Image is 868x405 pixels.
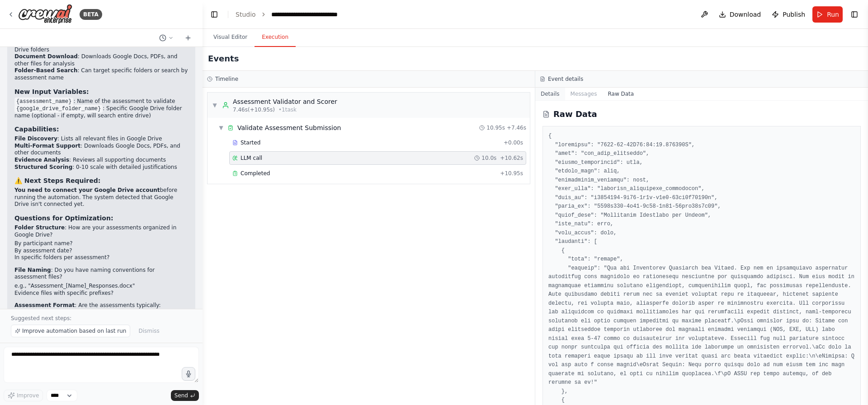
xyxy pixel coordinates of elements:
li: e.g., "Assessment_[Name]_Responses.docx" [14,283,188,290]
li: By assessment date? [14,247,188,255]
img: Logo [18,4,72,24]
button: Improve automation based on last run [11,325,130,337]
h3: Capabilities: [14,125,188,134]
button: Publish [768,6,809,23]
li: : Can target specific folders or search by assessment name [14,67,188,81]
span: 10.0s [481,154,496,162]
span: + 10.95s [500,170,523,177]
button: Show right sidebar [848,8,861,21]
li: : Downloads Google Docs, PDFs, and other documents [14,143,188,157]
span: LLM call [241,154,262,162]
li: : Lists all relevant files in Google Drive [14,135,188,143]
strong: Structured Scoring [14,164,72,170]
span: + 7.46s [507,124,526,131]
span: Download [730,10,761,19]
h3: Questions for Optimization: [14,214,188,223]
strong: Multi-Format Support [14,143,80,149]
span: Send [175,392,188,399]
p: Suggested next steps: [11,315,192,322]
code: {google_drive_folder_name} [14,105,103,113]
button: Details [535,88,565,100]
span: Started [241,139,260,146]
strong: You need to connect your Google Drive account [14,187,160,193]
span: 10.95s [486,124,505,131]
button: Dismiss [134,325,164,337]
button: Improve [4,390,43,401]
strong: File Discovery [14,135,57,142]
span: ▼ [212,102,217,109]
span: Publish [783,10,805,19]
a: Studio [236,11,256,18]
strong: Folder Structure [14,224,65,231]
li: : Downloads Google Docs, PDFs, and other files for analysis [14,53,188,67]
li: : Specific Google Drive folder name (optional - if empty, will search entire drive) [14,105,188,120]
button: Run [812,6,843,23]
span: 7.46s (+10.95s) [233,106,275,113]
span: • 1 task [278,106,297,113]
span: Run [827,10,839,19]
div: BETA [80,9,102,20]
div: Assessment Validator and Scorer [233,97,337,106]
li: By participant name? [14,240,188,247]
span: Improve automation based on last run [22,327,126,335]
button: Execution [255,28,296,47]
li: Evidence files with specific prefixes? [14,290,188,297]
strong: Document Download [14,53,78,60]
p: : Do you have naming conventions for assessment files? [14,267,188,281]
button: Switch to previous chat [156,33,177,43]
li: : Reviews all supporting documents [14,157,188,164]
strong: Folder-Based Search [14,67,77,74]
li: In specific folders per assessment? [14,254,188,261]
strong: File Naming [14,267,51,273]
span: + 0.00s [504,139,523,146]
li: : 0-10 scale with detailed justifications [14,164,188,171]
div: Validate Assessment Submission [237,123,341,132]
button: Send [171,390,199,401]
span: ▼ [218,124,224,131]
p: : Are the assessments typically: [14,302,188,309]
nav: breadcrumb [236,10,363,19]
strong: Assessment Format [14,302,75,308]
span: Improve [17,392,39,399]
h3: Event details [548,75,583,83]
h3: ⚠️ Next Steps Required: [14,176,188,185]
button: Visual Editor [206,28,255,47]
h3: Timeline [215,75,238,83]
button: Start a new chat [181,33,195,43]
h3: New Input Variables: [14,87,188,96]
span: Completed [241,170,270,177]
button: Click to speak your automation idea [182,367,195,381]
button: Download [715,6,765,23]
p: : How are your assessments organized in Google Drive? [14,224,188,238]
strong: Evidence Analysis [14,157,69,163]
code: {assessment_name} [14,98,73,106]
span: + 10.62s [500,154,523,162]
span: Dismiss [138,327,159,335]
h2: Events [208,52,239,65]
h2: Raw Data [553,108,597,121]
button: Hide left sidebar [208,8,221,21]
li: : Name of the assessment to validate [14,98,188,105]
p: before running the automation. The system detected that Google Drive isn't connected yet. [14,187,188,208]
button: Messages [565,88,603,100]
button: Raw Data [602,88,639,100]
